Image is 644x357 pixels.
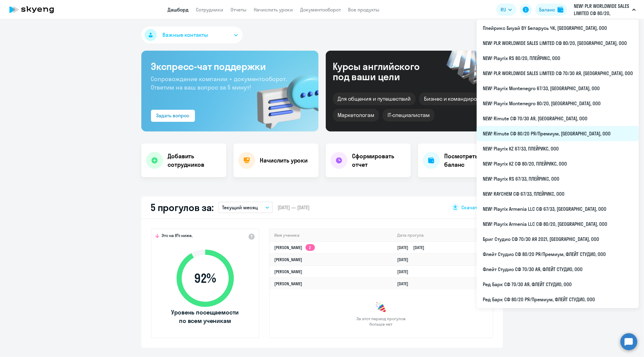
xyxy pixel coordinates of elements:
h2: 5 прогулов за: [151,201,214,213]
span: Важные контакты [163,31,208,39]
a: [DATE][DATE] [397,245,429,250]
div: Для общения и путешествий [333,93,416,105]
h4: Сформировать отчет [352,152,406,169]
th: Имя ученика [270,229,393,242]
ul: RU [477,19,639,308]
img: congrats [375,302,387,314]
a: [DATE] [397,269,413,274]
a: Сотрудники [196,7,224,13]
img: balance [558,7,564,13]
button: NEW! PLR WORLDWIDE SALES LIMITED СФ 80/20, [GEOGRAPHIC_DATA], ООО [571,2,639,17]
a: Документооборот [300,7,341,13]
button: Балансbalance [536,4,567,16]
th: Дата прогула [392,229,492,242]
p: Текущий месяц [222,204,258,211]
a: Начислить уроки [254,7,293,13]
div: Бизнес и командировки [419,93,491,105]
a: [PERSON_NAME]2 [275,245,315,250]
h3: Экспресс-чат поддержки [151,60,309,72]
div: Маркетологам [333,109,379,122]
span: Уровень посещаемости по всем ученикам [171,308,240,325]
a: [PERSON_NAME] [275,257,303,262]
a: Все продукты [348,7,380,13]
button: Важные контакты [141,27,243,43]
app-skyeng-badge: 2 [306,244,315,251]
a: Отчеты [231,7,247,13]
h4: Добавить сотрудников [168,152,221,169]
div: Задать вопрос [156,112,190,119]
a: [PERSON_NAME] [275,281,303,286]
img: bg-img [248,64,319,131]
a: Дашборд [168,7,189,13]
button: Текущий месяц [218,202,273,213]
h4: Начислить уроки [260,156,308,165]
a: [DATE] [397,281,413,286]
span: Сопровождение компании + документооборот. Ответим на ваш вопрос за 5 минут! [151,75,287,91]
span: Скачать отчет [462,204,493,211]
div: Курсы английского под ваши цели [333,61,436,82]
h4: Посмотреть баланс [445,152,498,169]
span: Это на 8% ниже, [162,233,193,240]
span: [DATE] — [DATE] [278,204,309,211]
a: [DATE] [397,257,413,262]
div: Баланс [539,6,555,13]
span: За этот период прогулов больше нет [356,316,407,327]
span: RU [501,6,506,13]
a: [PERSON_NAME] [275,269,303,274]
button: Задать вопрос [151,110,195,122]
p: NEW! PLR WORLDWIDE SALES LIMITED СФ 80/20, [GEOGRAPHIC_DATA], ООО [574,2,630,17]
div: IT-специалистам [383,109,435,122]
span: 92 % [171,271,240,286]
button: RU [496,4,516,16]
